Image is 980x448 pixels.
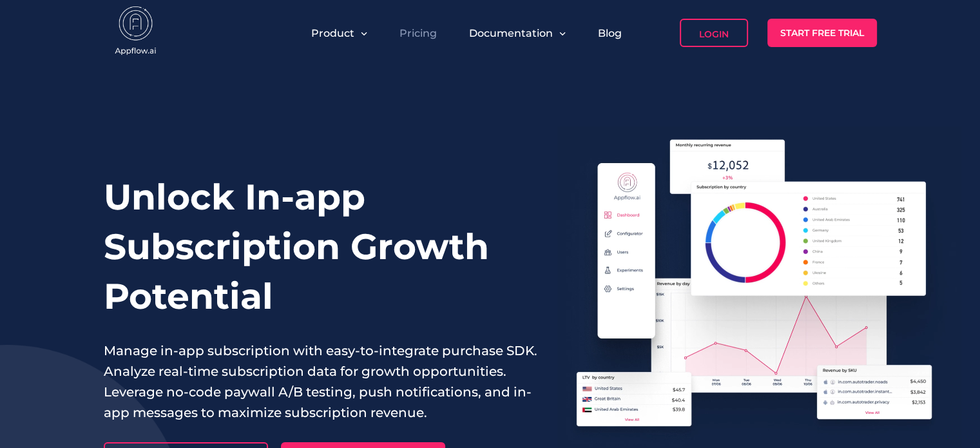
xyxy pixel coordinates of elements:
[598,27,622,39] a: Blog
[311,27,354,39] span: Product
[469,27,566,39] button: Documentation
[104,340,538,423] p: Manage in-app subscription with easy-to-integrate purchase SDK. Analyze real-time subscription da...
[104,172,538,321] h1: Unlock In-app Subscription Growth Potential
[680,19,748,47] a: Login
[469,27,553,39] span: Documentation
[311,27,367,39] button: Product
[767,19,877,47] a: Start Free Trial
[104,6,168,58] img: appflow.ai-logo
[399,27,437,39] a: Pricing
